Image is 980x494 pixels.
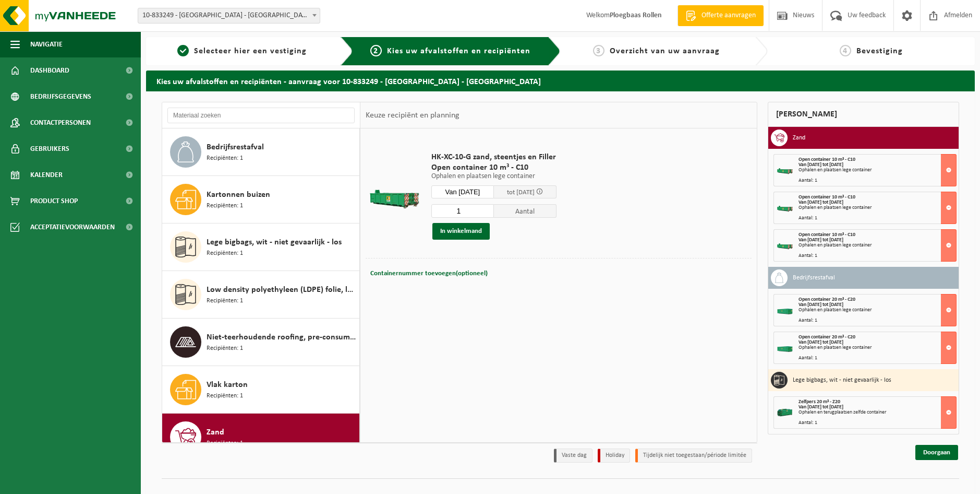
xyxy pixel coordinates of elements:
[431,173,556,180] p: Ophalen en plaatsen lege container
[431,152,556,162] span: HK-XC-10-G zand, steentjes en Filler
[207,189,270,201] span: Kartonnen buizen
[138,8,320,23] span: 10-833249 - IKO NV MILIEUSTRAAT FABRIEK - ANTWERPEN
[793,130,805,146] h3: Zand
[793,269,835,286] h3: Bedrijfsrestafval
[798,302,843,308] strong: Van [DATE] tot [DATE]
[598,449,630,463] li: Holiday
[207,201,243,211] span: Recipiënten: 1
[369,266,489,281] button: Containernummer toevoegen(optioneel)
[431,185,494,198] input: Selecteer datum
[798,356,956,361] div: Aantal: 1
[677,5,764,26] a: Offerte aanvragen
[798,178,956,183] div: Aantal: 1
[207,141,264,154] span: Bedrijfsrestafval
[915,445,958,460] a: Doorgaan
[360,102,465,128] div: Keuze recipiënt en planning
[798,162,843,168] strong: Van [DATE] tot [DATE]
[207,249,243,258] span: Recipiënten: 1
[798,232,855,238] span: Open container 10 m³ - C10
[162,414,360,461] button: Zand Recipiënten: 1
[798,253,956,258] div: Aantal: 1
[30,214,115,240] span: Acceptatievoorwaarden
[635,449,752,463] li: Tijdelijk niet toegestaan/période limitée
[162,176,360,224] button: Kartonnen buizen Recipiënten: 1
[370,270,488,277] span: Containernummer toevoegen(optioneel)
[798,168,956,173] div: Ophalen en plaatsen lege container
[30,57,69,84] span: Dashboard
[798,243,956,248] div: Ophalen en plaatsen lege container
[162,366,360,414] button: Vlak karton Recipiënten: 1
[798,410,956,415] div: Ophalen en terugplaatsen zelfde container
[431,162,556,173] span: Open container 10 m³ - C10
[207,284,357,296] span: Low density polyethyleen (LDPE) folie, los, naturel
[194,47,307,55] span: Selecteer hier een vestiging
[30,162,63,188] span: Kalender
[610,11,662,19] strong: Ploegbaas Rollen
[30,188,78,214] span: Product Shop
[162,128,360,176] button: Bedrijfsrestafval Recipiënten: 1
[162,319,360,366] button: Niet-teerhoudende roofing, pre-consumer Recipiënten: 1
[798,404,843,410] strong: Van [DATE] tot [DATE]
[793,372,891,389] h3: Lege bigbags, wit - niet gevaarlijk - los
[593,45,604,56] span: 3
[207,331,357,344] span: Niet-teerhoudende roofing, pre-consumer
[554,449,592,463] li: Vaste dag
[494,204,556,218] span: Aantal
[387,47,530,55] span: Kies uw afvalstoffen en recipiënten
[798,205,956,210] div: Ophalen en plaatsen lege container
[207,426,224,439] span: Zand
[432,223,490,240] button: In winkelmand
[30,84,91,110] span: Bedrijfsgegevens
[370,45,382,56] span: 2
[207,154,243,163] span: Recipiënten: 1
[207,439,243,449] span: Recipiënten: 1
[798,308,956,313] div: Ophalen en plaatsen lege container
[856,47,903,55] span: Bevestiging
[699,10,758,21] span: Offerte aanvragen
[840,45,851,56] span: 4
[798,237,843,243] strong: Van [DATE] tot [DATE]
[162,271,360,319] button: Low density polyethyleen (LDPE) folie, los, naturel Recipiënten: 1
[30,136,69,162] span: Gebruikers
[162,224,360,271] button: Lege bigbags, wit - niet gevaarlijk - los Recipiënten: 1
[798,420,956,426] div: Aantal: 1
[30,110,91,136] span: Contactpersonen
[798,339,843,345] strong: Van [DATE] tot [DATE]
[610,47,720,55] span: Overzicht van uw aanvraag
[507,189,535,196] span: tot [DATE]
[30,31,63,57] span: Navigatie
[798,194,855,200] span: Open container 10 m³ - C10
[798,199,843,205] strong: Van [DATE] tot [DATE]
[167,108,355,123] input: Materiaal zoeken
[207,296,243,306] span: Recipiënten: 1
[798,216,956,221] div: Aantal: 1
[138,8,320,23] span: 10-833249 - IKO NV MILIEUSTRAAT FABRIEK - ANTWERPEN
[768,102,959,127] div: [PERSON_NAME]
[798,399,840,405] span: Zelfpers 20 m³ - Z20
[207,391,243,401] span: Recipiënten: 1
[798,334,855,340] span: Open container 20 m³ - C20
[151,45,332,57] a: 1Selecteer hier een vestiging
[207,379,248,391] span: Vlak karton
[798,297,855,302] span: Open container 20 m³ - C20
[207,236,342,249] span: Lege bigbags, wit - niet gevaarlijk - los
[798,345,956,350] div: Ophalen en plaatsen lege container
[207,344,243,354] span: Recipiënten: 1
[798,318,956,323] div: Aantal: 1
[146,70,975,91] h2: Kies uw afvalstoffen en recipiënten - aanvraag voor 10-833249 - [GEOGRAPHIC_DATA] - [GEOGRAPHIC_D...
[177,45,189,56] span: 1
[798,157,855,162] span: Open container 10 m³ - C10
